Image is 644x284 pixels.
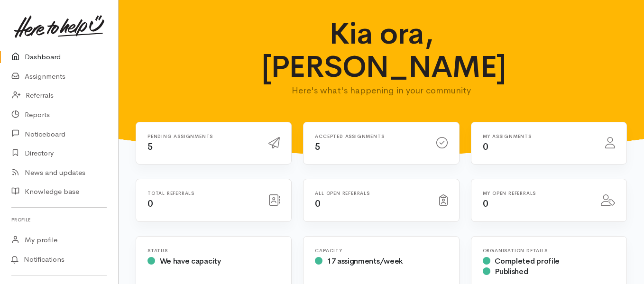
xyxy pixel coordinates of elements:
h6: My open referrals [483,191,589,196]
h6: Profile [11,213,107,226]
h6: Organisation Details [483,248,615,253]
span: 0 [315,198,321,210]
span: Completed profile [495,256,560,266]
h6: My assignments [483,134,594,139]
span: 0 [147,198,153,210]
h6: Total referrals [147,191,257,196]
h6: Capacity [315,248,447,253]
h6: Status [147,248,280,253]
span: 0 [483,141,488,153]
h6: Accepted assignments [315,134,424,139]
h6: Pending assignments [147,134,257,139]
h1: Kia ora, [PERSON_NAME] [261,17,501,84]
span: 17 assignments/week [327,256,403,266]
h6: All open referrals [315,191,427,196]
span: 5 [147,141,153,153]
span: Published [495,266,528,276]
span: 5 [315,141,321,153]
span: 0 [483,198,488,210]
span: We have capacity [160,256,221,266]
p: Here's what's happening in your community [261,84,501,97]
